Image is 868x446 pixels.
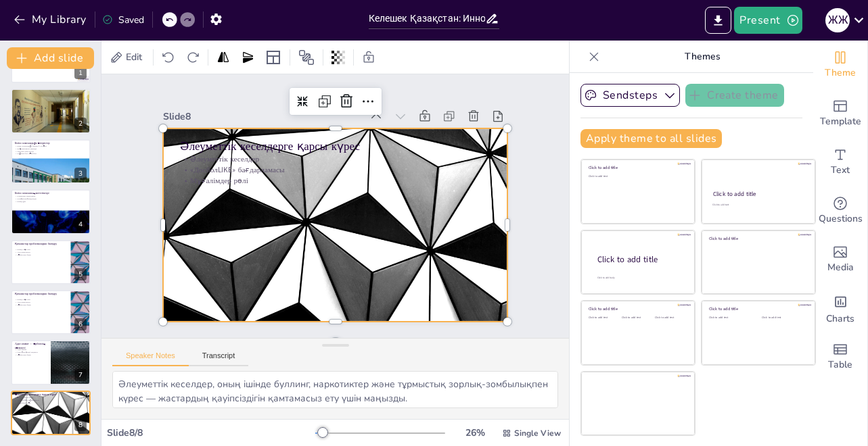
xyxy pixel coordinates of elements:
div: Click to add title [597,253,684,265]
div: 1 [74,67,87,79]
p: Халықаралық медальдар [15,198,87,201]
span: Single View [514,428,561,439]
input: Insert title [369,9,486,28]
div: Add text boxes [813,138,867,187]
p: Ауыл мектептері [15,251,67,253]
p: Тәрбие мен білім [15,303,67,306]
button: Apply theme to all slides [580,129,722,148]
p: «ДосболLIKE» бағдарламасы [15,399,87,401]
p: Адал азамат — тәрбиенің нәтижесі [15,343,47,350]
p: Гранттар саны артуда [15,150,87,153]
button: Speaker Notes [112,351,189,366]
p: Білімді теңестіру [15,248,67,251]
div: Click to add text [762,316,804,320]
div: Click to add text [589,175,685,178]
p: Білімді ұлт [15,200,87,203]
span: Position [298,49,315,66]
p: Ауыл мектептері [15,301,67,303]
div: Slide 8 [237,216,329,402]
div: 6 [74,318,87,330]
span: Theme [825,66,856,80]
p: Themes [605,41,800,73]
div: 3 [11,139,91,184]
p: Әлеуметтік кеселдер [15,396,87,399]
p: Білім сапасының жетістіктері [15,191,87,195]
p: Қатынастар проблемаларын басқару [15,292,67,296]
div: 8 [74,419,87,431]
button: Export to PowerPoint [705,7,731,34]
p: Білімді теңестіру [15,299,67,301]
div: Change the overall theme [813,41,867,89]
p: «ДосболLIKE» бағдарламасы [234,78,370,364]
div: 4 [74,218,87,230]
p: «Таза Қазақстан» акциясы [15,351,47,354]
div: 3 [74,168,87,180]
span: Media [827,260,854,275]
p: Тәрбие мен білім [15,253,67,256]
button: My Library [10,9,92,30]
span: Text [831,163,850,178]
p: Әлеуметтік кеселдер [225,82,361,368]
div: 2 [74,118,87,130]
div: Click to add text [655,316,685,320]
p: Адал азамат [15,349,47,351]
div: Saved [102,14,144,26]
p: Тәрбие мен білім [15,353,47,356]
div: Click to add text [622,316,652,320]
div: Click to add title [589,165,685,170]
div: Add images, graphics, shapes or video [813,235,867,284]
div: 2 [11,89,91,133]
div: 7 [11,340,91,385]
div: Add charts and graphs [813,284,867,332]
div: 8 [11,391,91,435]
div: Click to add title [589,306,685,312]
div: Add ready made slides [813,89,867,138]
div: Slide 8 / 8 [107,426,315,439]
button: Transcript [189,351,249,366]
p: Мұғалім болу мәртебесі [15,152,87,155]
div: 5 [74,268,87,280]
span: Table [828,357,852,372]
span: Questions [819,212,863,226]
div: Layout [262,47,284,68]
span: Template [820,114,861,129]
div: 7 [74,369,87,381]
p: Жаңа мектептер ашылды [15,147,87,150]
button: Present [734,7,802,34]
button: ж ж [825,7,850,34]
span: Edit [123,51,145,64]
div: Click to add title [713,190,803,198]
div: 6 [11,290,91,334]
div: Click to add text [712,203,802,207]
button: Add slide [7,47,94,69]
p: Олимпиада медальдары [15,195,87,198]
div: Click to add text [589,316,619,320]
button: Create theme [685,84,784,107]
span: Charts [826,312,854,326]
p: Білім саласындағы бюджет 3 есе өсті [15,145,87,147]
div: 26 % [459,426,491,439]
p: Әлеуметтік кеселдерге қарсы күрес [15,393,87,397]
p: Қатынастар проблемаларын басқару [15,242,67,246]
button: Sendsteps [580,84,680,107]
div: Click to add title [709,306,806,312]
div: Click to add text [709,316,752,320]
div: 4 [11,189,91,234]
div: 5 [11,240,91,284]
div: Click to add title [709,236,806,241]
p: Әлеуметтік кеселдерге қарсы күрес [210,86,350,374]
div: Add a table [813,332,867,381]
div: Get real-time input from your audience [813,187,867,235]
p: Мұғалімдер рөлі [244,73,380,360]
textarea: Әлеуметтік кеселдер, оның ішінде буллинг, наркотиктер және тұрмыстық зорлық-зомбылықпен күрес — ж... [112,371,558,408]
p: Білім саласындағы өзгерістер [15,141,87,145]
div: Click to add body [597,276,683,279]
div: ж ж [825,8,850,32]
p: Мұғалімдер рөлі [15,401,87,404]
